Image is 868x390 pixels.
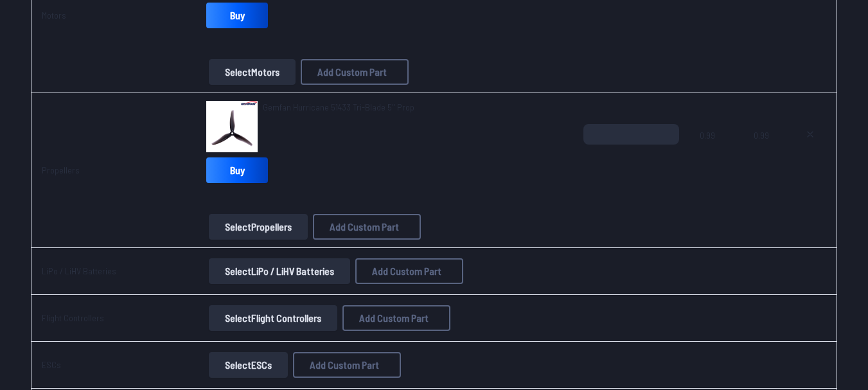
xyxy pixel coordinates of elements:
a: Flight Controllers [42,312,104,323]
a: SelectPropellers [206,214,310,240]
button: Add Custom Part [342,305,450,331]
a: SelectMotors [206,59,298,85]
a: SelectFlight Controllers [206,305,340,331]
button: SelectPropellers [209,214,308,240]
a: Buy [206,3,268,28]
span: 0.99 [700,124,733,186]
span: Add Custom Part [317,67,387,77]
button: SelectMotors [209,59,296,85]
img: image [206,101,258,152]
a: SelectLiPo / LiHV Batteries [206,258,353,284]
a: Gemfan Hurricane 51433 Tri-Blade 5" Prop [263,101,414,114]
a: Motors [42,10,66,21]
button: Add Custom Part [301,59,409,85]
a: ESCs [42,359,61,370]
span: Gemfan Hurricane 51433 Tri-Blade 5" Prop [263,102,414,112]
span: Add Custom Part [372,266,441,276]
span: Add Custom Part [359,313,429,323]
button: Add Custom Part [313,214,421,240]
a: Propellers [42,164,80,175]
button: Add Custom Part [355,258,463,284]
button: SelectESCs [209,352,288,378]
span: 0.99 [754,124,774,186]
a: LiPo / LiHV Batteries [42,265,116,276]
a: Buy [206,157,268,183]
span: Add Custom Part [330,222,399,232]
button: SelectLiPo / LiHV Batteries [209,258,350,284]
button: Add Custom Part [293,352,401,378]
a: SelectESCs [206,352,290,378]
span: Add Custom Part [310,360,379,370]
button: SelectFlight Controllers [209,305,337,331]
